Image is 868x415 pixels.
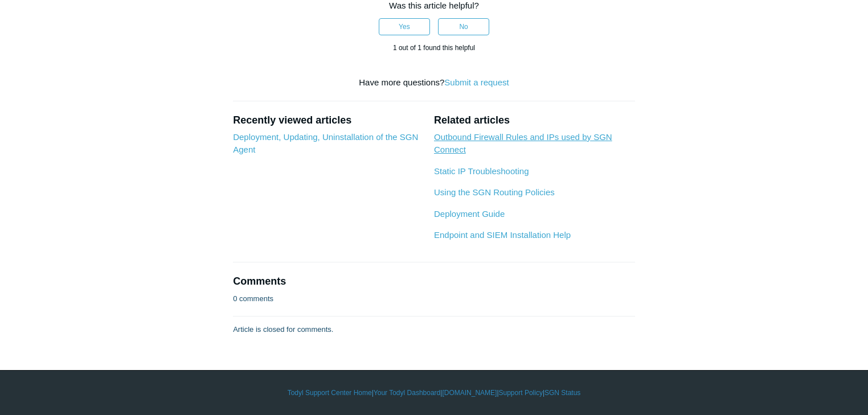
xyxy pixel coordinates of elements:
a: Using the SGN Routing Policies [434,187,555,197]
p: 0 comments [233,293,273,305]
div: Have more questions? [233,76,635,89]
h2: Comments [233,274,635,289]
a: Deployment, Updating, Uninstallation of the SGN Agent [233,132,418,155]
a: Your Todyl Dashboard [374,388,440,398]
a: Support Policy [499,388,543,398]
button: This article was not helpful [438,18,489,35]
h2: Recently viewed articles [233,113,423,128]
a: Todyl Support Center Home [288,388,372,398]
span: Was this article helpful? [389,1,479,10]
a: Outbound Firewall Rules and IPs used by SGN Connect [434,132,612,155]
h2: Related articles [434,113,635,128]
div: | | | | [104,388,764,398]
a: Submit a request [444,77,509,87]
a: Static IP Troubleshooting [434,166,529,176]
a: SGN Status [544,388,580,398]
a: Deployment Guide [434,209,505,219]
p: Article is closed for comments. [233,324,333,335]
span: 1 out of 1 found this helpful [393,44,475,52]
button: This article was helpful [379,18,430,35]
a: Endpoint and SIEM Installation Help [434,230,571,240]
a: [DOMAIN_NAME] [442,388,497,398]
